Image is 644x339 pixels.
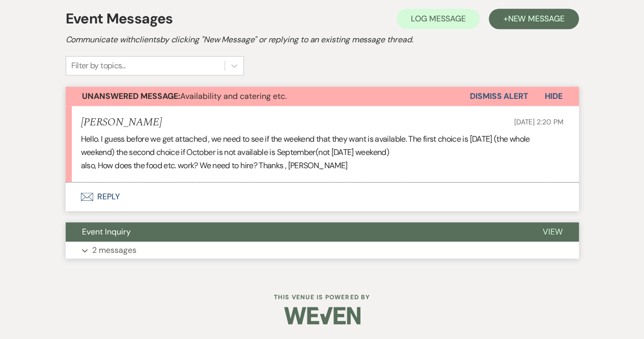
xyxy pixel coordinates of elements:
[397,9,480,29] button: Log Message
[66,182,579,211] button: Reply
[92,244,136,257] p: 2 messages
[81,116,162,129] h5: [PERSON_NAME]
[528,87,579,106] button: Hide
[489,9,578,29] button: +New Message
[470,87,528,106] button: Dismiss Alert
[284,298,360,333] img: Weven Logo
[82,91,287,101] span: Availability and catering etc.
[66,87,470,106] button: Unanswered Message:Availability and catering etc.
[66,242,579,259] button: 2 messages
[514,117,563,126] span: [DATE] 2:20 PM
[508,13,564,24] span: New Message
[66,8,173,30] h1: Event Messages
[545,91,563,101] span: Hide
[526,222,579,242] button: View
[66,34,579,46] h2: Communicate with clients by clicking "New Message" or replying to an existing message thread.
[66,222,526,242] button: Event Inquiry
[81,133,564,159] p: Hello. I guess before we get attached , we need to see if the weekend that they want is available...
[543,226,563,237] span: View
[82,226,131,237] span: Event Inquiry
[82,91,180,101] strong: Unanswered Message:
[71,60,126,72] div: Filter by topics...
[81,159,564,172] p: also, How does the food etc. work? We need to hire? Thanks , [PERSON_NAME]
[411,13,465,24] span: Log Message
